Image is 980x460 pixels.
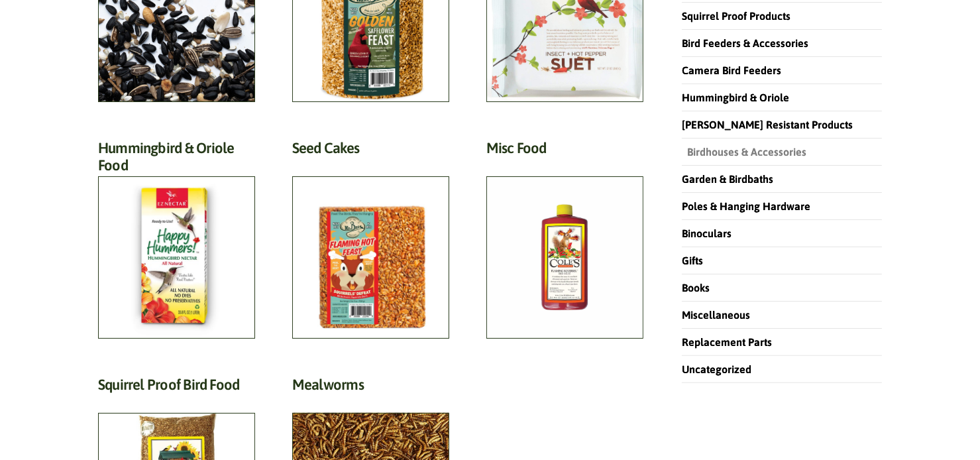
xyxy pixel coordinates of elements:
[486,139,643,164] h2: Misc Food
[682,173,773,185] a: Garden & Birdbaths
[98,139,255,182] h2: Hummingbird & Oriole Food
[682,309,750,321] a: Miscellaneous
[682,64,781,76] a: Camera Bird Feeders
[682,146,806,158] a: Birdhouses & Accessories
[682,91,789,103] a: Hummingbird & Oriole
[682,282,710,294] a: Books
[682,227,732,239] a: Binoculars
[292,139,449,339] a: Visit product category Seed Cakes
[682,119,853,131] a: [PERSON_NAME] Resistant Products
[486,139,643,339] a: Visit product category Misc Food
[682,200,810,212] a: Poles & Hanging Hardware
[292,376,449,400] h2: Mealworms
[682,255,703,266] a: Gifts
[682,336,772,348] a: Replacement Parts
[682,363,751,375] a: Uncategorized
[682,37,808,49] a: Bird Feeders & Accessories
[292,139,449,164] h2: Seed Cakes
[98,376,255,400] h2: Squirrel Proof Bird Food
[98,139,255,339] a: Visit product category Hummingbird & Oriole Food
[682,10,790,22] a: Squirrel Proof Products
